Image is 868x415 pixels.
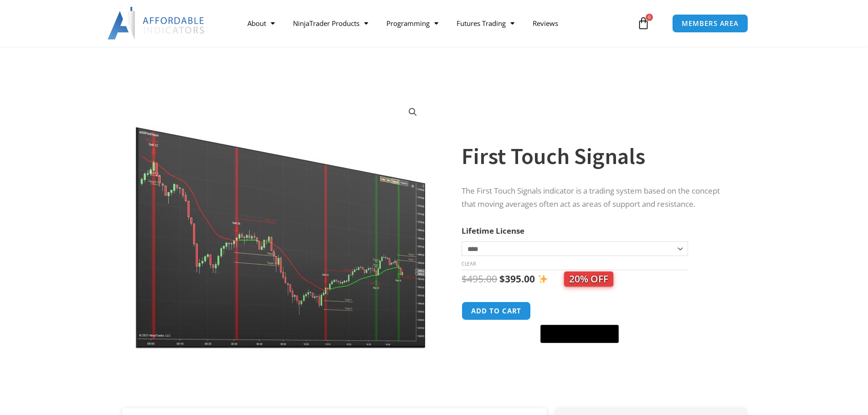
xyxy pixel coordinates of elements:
[646,14,653,21] span: 0
[462,272,497,285] bdi: 495.00
[462,225,524,236] label: Lifetime License
[377,13,447,34] a: Programming
[135,97,428,349] img: First Touch Signals 1
[623,10,663,36] a: 0
[108,7,205,40] img: LogoAI | Affordable Indicators – NinjaTrader
[499,272,505,285] span: $
[524,13,567,34] a: Reviews
[462,302,531,320] button: Add to cart
[672,14,748,33] a: MEMBERS AREA
[682,20,739,27] span: MEMBERS AREA
[405,104,421,120] a: View full-screen image gallery
[462,261,476,267] a: Clear options
[462,184,728,211] p: The First Touch Signals indicator is a trading system based on the concept that moving averages o...
[462,140,728,172] h1: First Touch Signals
[564,272,613,287] span: 20% OFF
[284,13,377,34] a: NinjaTrader Products
[238,13,284,34] a: About
[447,13,524,34] a: Futures Trading
[238,13,635,34] nav: Menu
[540,325,619,343] button: Buy with GPay
[538,274,548,284] img: ✨
[539,300,621,322] iframe: Secure express checkout frame
[499,272,535,285] bdi: 395.00
[462,272,467,285] span: $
